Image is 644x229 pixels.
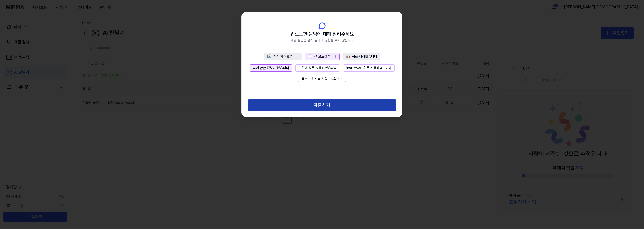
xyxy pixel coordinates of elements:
[290,38,354,43] span: 해당 설문은 검사 결과에 영향을 주지 않습니다
[343,53,380,60] button: 🤖AI로 제작했습니다
[295,64,340,72] button: 보컬에 AI를 사용하였습니다
[248,99,396,111] button: 제출하기
[264,53,302,60] button: 🎼직접 제작했습니다
[290,30,354,38] span: 업로드한 음악에 대해 알려주세요
[346,54,350,58] span: 🤖
[305,53,340,60] button: 💬잘 모르겠습니다
[298,75,346,82] button: 멜로디에 AI를 사용하였습니다
[343,64,395,72] button: Inst 트랙에 AI를 사용하였습니다
[267,54,271,58] span: 🎼
[308,54,312,58] span: 💬
[250,64,292,72] button: 곡에 관한 정보가 없습니다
